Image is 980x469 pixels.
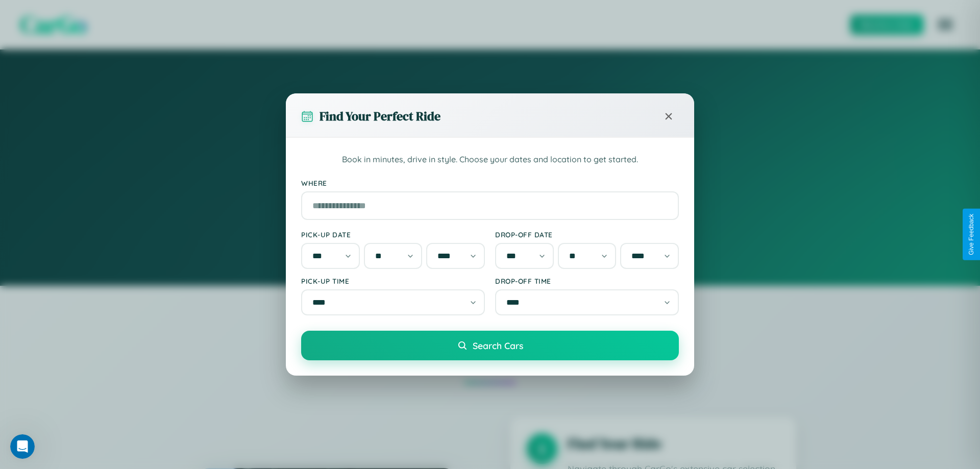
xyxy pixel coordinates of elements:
button: Search Cars [301,331,679,360]
h3: Find Your Perfect Ride [320,108,440,125]
label: Drop-off Date [495,230,679,239]
label: Pick-up Date [301,230,485,239]
span: Search Cars [473,340,523,351]
p: Book in minutes, drive in style. Choose your dates and location to get started. [301,153,679,166]
label: Pick-up Time [301,277,485,285]
label: Where [301,179,679,187]
label: Drop-off Time [495,277,679,285]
